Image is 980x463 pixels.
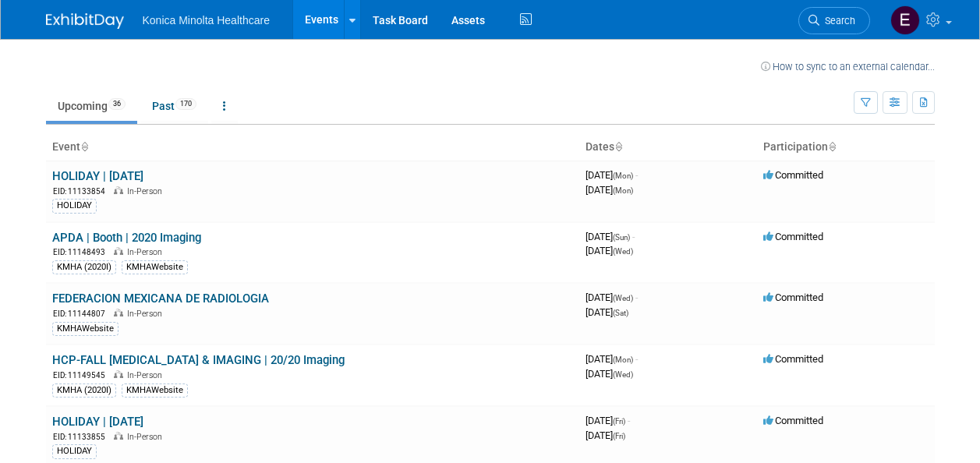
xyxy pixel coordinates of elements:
span: 170 [175,98,196,110]
span: (Wed) [613,247,633,256]
span: (Wed) [613,370,633,379]
span: Committed [763,231,823,242]
span: (Sat) [613,309,628,317]
span: Committed [763,415,823,426]
span: (Mon) [613,171,633,180]
div: KMHA (2020I) [52,383,116,398]
span: In-Person [127,186,167,196]
span: In-Person [127,432,167,442]
a: Sort by Start Date [614,140,622,153]
span: EID: 11149545 [53,371,111,380]
a: Sort by Event Name [80,140,88,153]
span: Committed [763,353,823,365]
span: - [628,415,630,426]
span: [DATE] [586,415,630,426]
div: HOLIDAY [52,444,97,458]
a: Upcoming36 [46,91,137,121]
span: [DATE] [586,429,625,441]
a: FEDERACION MEXICANA DE RADIOLOGIA [52,292,269,306]
img: In-Person Event [114,186,123,194]
span: - [632,231,635,242]
div: HOLIDAY [52,199,97,213]
img: In-Person Event [114,432,123,440]
img: In-Person Event [114,370,123,378]
a: Past170 [140,91,208,121]
span: [DATE] [586,231,635,242]
span: (Wed) [613,294,633,302]
span: In-Person [127,247,167,257]
img: In-Person Event [114,247,123,255]
a: Sort by Participation Type [828,140,836,153]
a: How to sync to an external calendar... [761,61,935,72]
a: HOLIDAY | [DATE] [52,415,143,429]
span: [DATE] [586,169,638,181]
div: KMHA (2020I) [52,260,116,274]
th: Event [46,134,579,161]
span: EID: 11133854 [53,187,111,196]
span: - [635,169,638,181]
span: [DATE] [586,184,633,196]
span: (Sun) [613,233,630,242]
div: KMHAWebsite [122,383,188,398]
span: (Mon) [613,355,633,364]
div: KMHAWebsite [122,260,188,274]
span: (Mon) [613,186,633,195]
span: EID: 11148493 [53,248,111,256]
span: [DATE] [586,245,633,256]
a: APDA | Booth | 2020 Imaging [52,231,201,245]
span: - [635,353,638,365]
span: Search [819,15,855,27]
span: Konica Minolta Healthcare [143,14,270,27]
th: Participation [757,134,935,161]
img: ExhibitDay [46,13,124,29]
a: HOLIDAY | [DATE] [52,169,143,183]
span: - [635,292,638,303]
a: Search [798,7,870,34]
span: (Fri) [613,432,625,440]
div: KMHAWebsite [52,322,119,336]
span: EID: 11133855 [53,433,111,441]
span: EID: 11144807 [53,309,111,318]
img: In-Person Event [114,309,123,316]
span: Committed [763,169,823,181]
span: In-Person [127,309,167,319]
a: HCP-FALL [MEDICAL_DATA] & IMAGING | 20/20 Imaging [52,353,345,367]
span: [DATE] [586,353,638,365]
th: Dates [579,134,757,161]
span: In-Person [127,370,167,380]
span: [DATE] [586,368,633,380]
span: [DATE] [586,292,638,303]
span: [DATE] [586,306,628,318]
img: Elisa Dahle [890,5,920,35]
span: 36 [108,98,126,110]
span: (Fri) [613,417,625,426]
span: Committed [763,292,823,303]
